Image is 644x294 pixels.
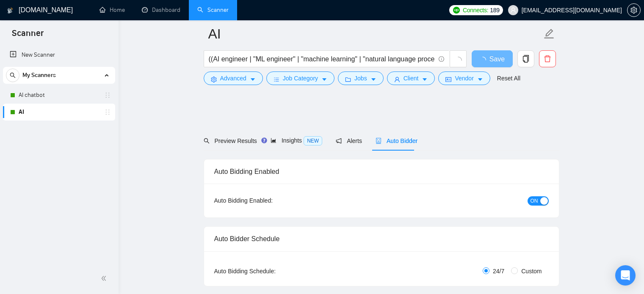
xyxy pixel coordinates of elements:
span: bars [274,76,279,82]
button: search [6,69,19,82]
div: Auto Bidding Enabled [214,159,549,184]
span: search [6,72,19,78]
span: ON [531,196,538,206]
button: setting [627,3,641,17]
div: Auto Bidder Schedule [214,227,549,251]
span: caret-down [250,76,256,82]
input: Search Freelance Jobs... [209,54,435,64]
span: delete [539,55,556,63]
span: info-circle [439,56,444,62]
button: Save [472,50,513,67]
a: AI [19,104,99,121]
span: caret-down [477,76,483,82]
span: caret-down [422,76,428,82]
img: logo [7,4,13,17]
a: homeHome [100,6,125,14]
span: double-left [101,274,109,283]
span: holder [104,92,111,99]
button: idcardVendorcaret-down [438,71,490,85]
span: caret-down [370,76,376,82]
div: Tooltip anchor [260,137,268,144]
span: Job Category [283,74,318,83]
span: loading [479,57,489,63]
span: Auto Bidder [376,137,417,144]
span: 189 [490,5,499,15]
span: Client [404,74,419,83]
a: searchScanner [197,6,229,14]
span: 24/7 [489,267,508,276]
button: userClientcaret-down [387,71,435,85]
button: copy [517,50,534,67]
li: My Scanners [3,67,115,121]
span: Connects: [463,5,488,15]
span: user [394,76,400,82]
button: barsJob Categorycaret-down [266,71,334,85]
span: Preview Results [204,137,257,144]
span: caret-down [321,76,327,82]
button: delete [539,50,556,67]
span: notification [336,138,342,144]
button: settingAdvancedcaret-down [204,71,263,85]
li: New Scanner [3,47,115,63]
span: copy [518,55,534,63]
a: New Scanner [10,47,108,63]
span: Scanner [5,27,50,45]
span: Jobs [354,74,367,83]
span: folder [345,76,351,82]
span: Vendor [455,74,473,83]
a: dashboardDashboard [142,6,180,14]
span: setting [211,76,217,82]
span: Advanced [220,74,246,83]
span: search [204,138,210,144]
span: area-chart [271,137,276,143]
div: Auto Bidding Enabled: [214,196,326,205]
span: Custom [518,267,545,276]
span: loading [454,57,462,64]
a: setting [627,7,641,14]
div: Open Intercom Messenger [615,265,636,286]
span: user [510,7,516,13]
img: upwork-logo.png [453,7,460,14]
span: Alerts [336,137,362,144]
span: My Scanners [22,67,56,84]
a: AI chatbot [19,87,99,104]
span: idcard [445,76,451,82]
span: edit [544,28,555,39]
div: Auto Bidding Schedule: [214,267,326,276]
a: Reset All [497,74,520,83]
span: holder [104,109,111,115]
span: NEW [304,136,322,146]
span: Save [489,54,505,64]
button: folderJobscaret-down [338,71,384,85]
span: robot [376,138,381,144]
input: Scanner name... [208,23,542,44]
span: Insights [271,137,322,144]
